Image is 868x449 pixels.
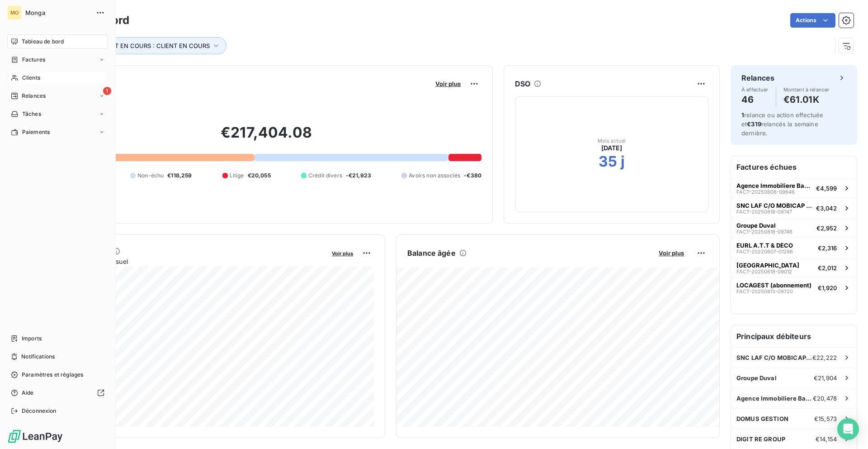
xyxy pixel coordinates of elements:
span: €3,042 [816,205,837,212]
span: Chiffre d'affaires mensuel [51,257,325,266]
span: -€21,923 [346,172,371,180]
span: €20,478 [813,395,837,402]
h6: Relances [741,72,774,83]
span: Crédit divers [308,172,342,180]
span: Imports [22,334,42,343]
span: €319 [747,120,761,128]
span: €2,012 [818,264,837,272]
span: €21,904 [814,374,837,382]
span: €15,573 [814,415,837,422]
button: Voir plus [656,249,687,257]
span: €14,154 [816,435,837,443]
span: relance ou action effectuée et relancés la semaine dernière. [741,111,823,137]
h4: 46 [741,92,769,107]
span: Mois actuel [598,138,626,143]
span: FACT-20220607-01296 [736,249,793,254]
span: €20,055 [248,172,271,180]
span: FACT-20250813-09720 [736,289,793,294]
img: Logo LeanPay [7,429,63,444]
button: Agence Immobiliere BaumannFACT-20250806-09646€4,599 [731,178,857,198]
button: Voir plus [433,80,463,88]
span: Paiements [22,128,50,136]
span: FACT-20250618-09012 [736,269,792,274]
span: €2,316 [818,244,837,252]
span: Non-échu [137,172,164,180]
span: €1,920 [818,284,837,291]
span: [GEOGRAPHIC_DATA] [736,262,799,269]
h4: €61.01K [783,92,830,107]
h2: j [621,153,625,171]
a: Aide [7,386,108,400]
span: -€380 [464,172,481,180]
span: SNC LAF C/O MOBICAP RED [736,202,812,209]
span: €22,222 [812,354,837,361]
button: LOCAGEST (abonnement)FACT-20250813-09720€1,920 [731,277,857,297]
span: Voir plus [332,250,353,257]
span: Clients [22,74,40,82]
div: MO [7,5,22,20]
span: Aide [22,389,34,397]
span: Voir plus [659,249,684,257]
span: LOCAGEST (abonnement) [736,282,811,289]
span: €4,599 [816,185,837,192]
h6: Principaux débiteurs [731,325,857,347]
button: EURL A.T.T & DECOFACT-20220607-01296€2,316 [731,238,857,258]
button: Actions [790,13,835,28]
span: 1 [741,111,744,119]
span: Voir plus [435,80,461,87]
span: Factures [22,56,45,64]
span: À effectuer [741,87,769,92]
span: CLIENT EN COURS : CLIENT EN COURS [98,42,210,49]
span: €2,952 [816,224,837,232]
span: Agence Immobiliere Baumann [736,395,813,402]
h6: DSO [515,78,530,89]
span: DIGIT RE GROUP [736,435,785,443]
span: EURL A.T.T & DECO [736,242,793,249]
h2: €217,404.08 [51,124,481,151]
span: FACT-20250806-09646 [736,189,795,195]
span: Tableau de bord [22,38,64,46]
span: Tâches [22,110,41,118]
span: Avoirs non associés [409,172,460,180]
span: Groupe Duval [736,374,777,382]
h6: Factures échues [731,156,857,178]
span: FACT-20250818-09746 [736,229,793,234]
div: Open Intercom Messenger [837,418,859,440]
span: FACT-20250818-09747 [736,209,792,215]
span: Groupe Duval [736,222,776,229]
h6: Balance âgée [407,248,456,258]
button: Voir plus [329,249,356,257]
h2: 35 [599,153,617,171]
button: CLIENT EN COURS : CLIENT EN COURS [85,37,226,54]
span: Litige [230,172,244,180]
span: Paramètres et réglages [22,371,83,379]
span: Agence Immobiliere Baumann [736,182,812,189]
span: 1 [103,87,111,95]
button: [GEOGRAPHIC_DATA]FACT-20250618-09012€2,012 [731,258,857,277]
button: SNC LAF C/O MOBICAP REDFACT-20250818-09747€3,042 [731,198,857,218]
span: Notifications [21,353,55,361]
span: Montant à relancer [783,87,830,92]
span: €118,259 [167,172,192,180]
span: Relances [22,92,46,100]
button: Groupe DuvalFACT-20250818-09746€2,952 [731,218,857,238]
span: [DATE] [601,143,623,153]
span: Déconnexion [22,407,57,415]
span: Monga [25,9,90,16]
span: DOMUS GESTION [736,415,788,422]
span: SNC LAF C/O MOBICAP RED [736,354,812,361]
